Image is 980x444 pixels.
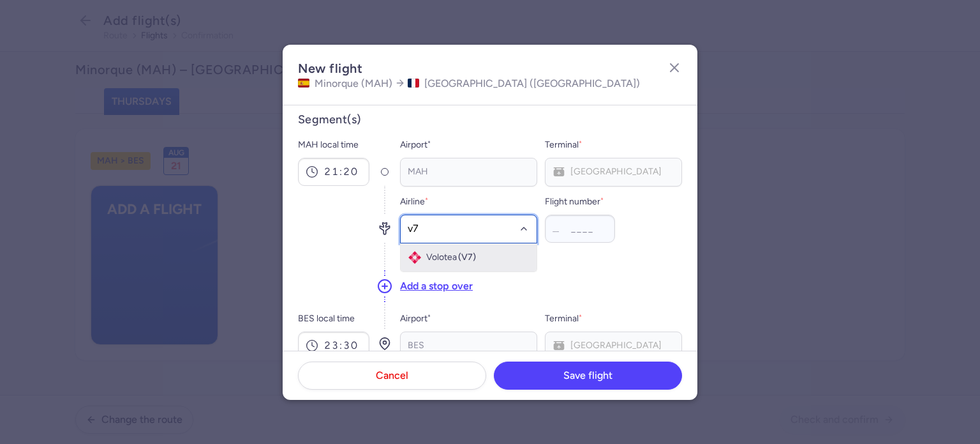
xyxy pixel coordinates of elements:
h4: Segment(s) [298,112,682,127]
label: Terminal [545,311,582,326]
button: Cancel [298,362,486,390]
input: arr. [298,332,369,360]
label: MAH local time [298,137,369,153]
span: Save flight [563,370,612,381]
input: ____ [545,215,615,243]
span: Cancel [376,370,408,381]
span: Volotea [426,252,457,263]
h4: Minorque (MAH) [GEOGRAPHIC_DATA] ([GEOGRAPHIC_DATA]) [298,77,640,89]
figure: V7 airline logo [408,251,421,264]
label: Airline [400,194,428,210]
h2: New flight [298,60,640,77]
label: Terminal [545,137,582,153]
button: Save flight [494,362,682,390]
span: (V7) [458,252,476,263]
span: Airport [400,137,537,153]
label: BES local time [298,311,369,326]
button: Add a stop over [400,279,473,293]
input: dep. [298,158,369,186]
span: __ [553,224,559,233]
span: Airport [400,311,537,326]
label: Flight number [545,194,615,210]
input: -searchbox [408,222,530,236]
